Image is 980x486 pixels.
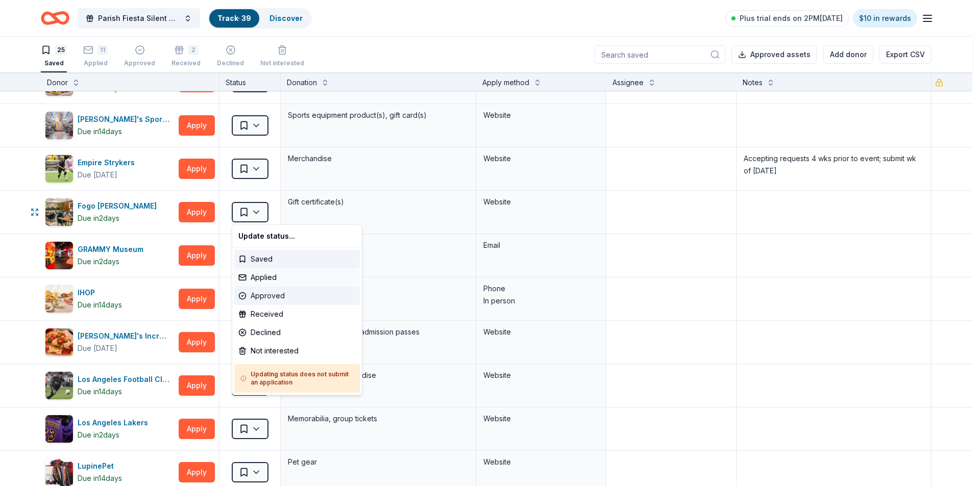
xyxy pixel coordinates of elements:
[240,370,354,387] h5: Updating status does not submit an application
[234,250,360,268] div: Saved
[234,268,360,287] div: Applied
[234,323,360,342] div: Declined
[234,227,360,245] div: Update status...
[234,287,360,305] div: Approved
[234,342,360,360] div: Not interested
[234,305,360,323] div: Received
